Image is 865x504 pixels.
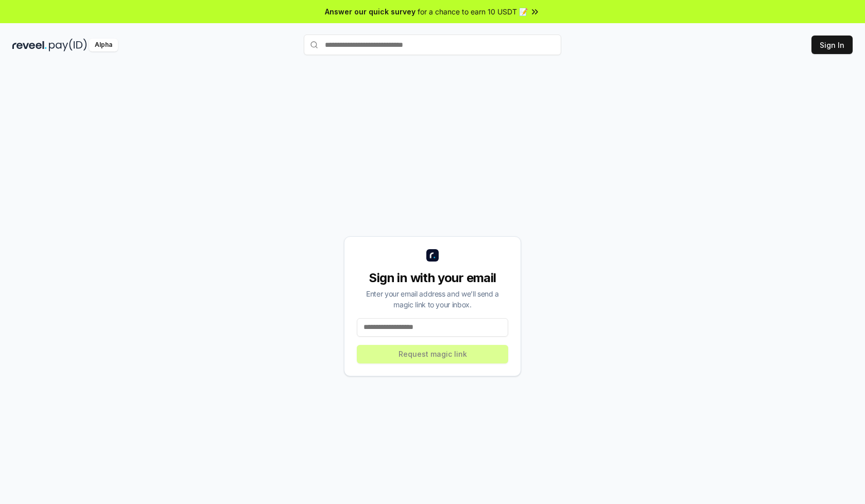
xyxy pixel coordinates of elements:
[49,39,87,51] img: pay_id
[325,6,416,17] span: Answer our quick survey
[357,270,508,286] div: Sign in with your email
[811,36,853,54] button: Sign In
[89,39,118,51] div: Alpha
[418,6,528,17] span: for a chance to earn 10 USDT 📝
[357,288,508,310] div: Enter your email address and we’ll send a magic link to your inbox.
[426,249,439,262] img: logo_small
[12,39,47,51] img: reveel_dark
